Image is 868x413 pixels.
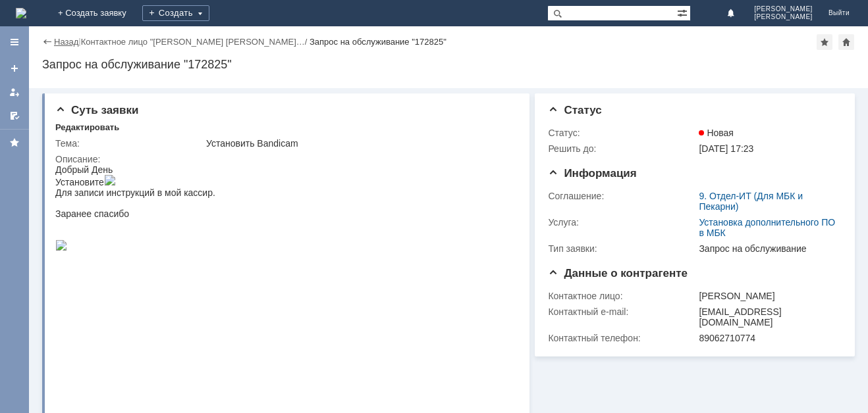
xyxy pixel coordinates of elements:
[699,291,836,301] div: [PERSON_NAME]
[548,291,696,301] div: Контактное лицо:
[699,243,836,254] div: Запрос на обслуживание
[699,191,803,212] a: 9. Отдел-ИТ (Для МБК и Пекарни)
[81,37,305,47] a: Контактное лицо "[PERSON_NAME] [PERSON_NAME]…
[548,243,696,254] div: Тип заявки:
[4,105,25,126] a: Мои согласования
[548,267,688,279] span: Данные о контрагенте
[310,37,447,47] div: Запрос на обслуживание "172825"
[4,82,25,103] a: Мои заявки
[699,333,836,343] div: 89062710774
[699,217,835,238] a: Установка дополнительного ПО в МБК
[78,36,80,46] div: |
[817,34,832,50] div: Добавить в избранное
[81,37,310,47] div: /
[42,58,855,71] div: Запрос на обслуживание "172825"
[4,58,25,79] a: Создать заявку
[754,13,813,21] span: [PERSON_NAME]
[754,5,813,13] span: [PERSON_NAME]
[838,34,854,50] div: Сделать домашней страницей
[548,217,696,228] div: Услуга:
[548,104,601,116] span: Статус
[142,5,209,21] div: Создать
[206,138,512,149] div: Установить Bandicam
[677,6,690,18] span: Расширенный поиск
[55,138,203,149] div: Тема:
[49,11,61,21] img: download
[54,37,78,47] a: Назад
[699,128,734,138] span: Новая
[548,128,696,138] div: Статус:
[548,306,696,317] div: Контактный e-mail:
[548,167,636,180] span: Информация
[55,154,514,164] div: Описание:
[16,8,26,18] a: Перейти на домашнюю страницу
[16,8,26,18] img: logo
[548,143,696,154] div: Решить до:
[699,143,753,154] span: [DATE] 17:23
[548,191,696,201] div: Соглашение:
[55,104,138,116] span: Суть заявки
[699,306,836,328] div: [EMAIL_ADDRESS][DOMAIN_NAME]
[55,122,119,133] div: Редактировать
[548,333,696,343] div: Контактный телефон:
